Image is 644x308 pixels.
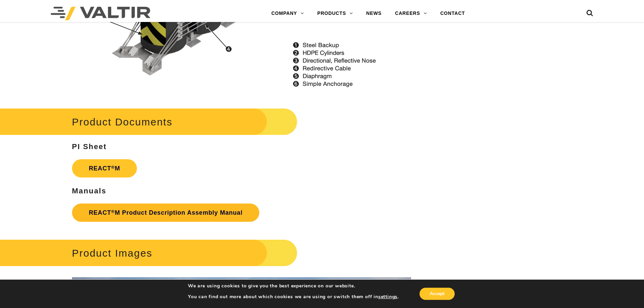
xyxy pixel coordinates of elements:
[89,165,120,172] strong: REACT M
[188,294,399,300] p: You can find out more about which cookies we are using or switch them off in .
[72,187,106,195] strong: Manuals
[433,7,472,20] a: CONTACT
[359,7,388,20] a: NEWS
[188,283,399,289] p: We are using cookies to give you the best experience on our website.
[388,7,434,20] a: CAREERS
[51,7,150,20] img: Valtir
[72,204,260,222] a: REACT®M Product Description Assembly Manual
[72,159,137,177] a: REACT®M
[378,294,398,300] button: settings
[111,165,115,170] sup: ®
[265,7,311,20] a: COMPANY
[111,209,115,214] sup: ®
[72,142,107,151] strong: PI Sheet
[311,7,360,20] a: PRODUCTS
[420,288,455,300] button: Accept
